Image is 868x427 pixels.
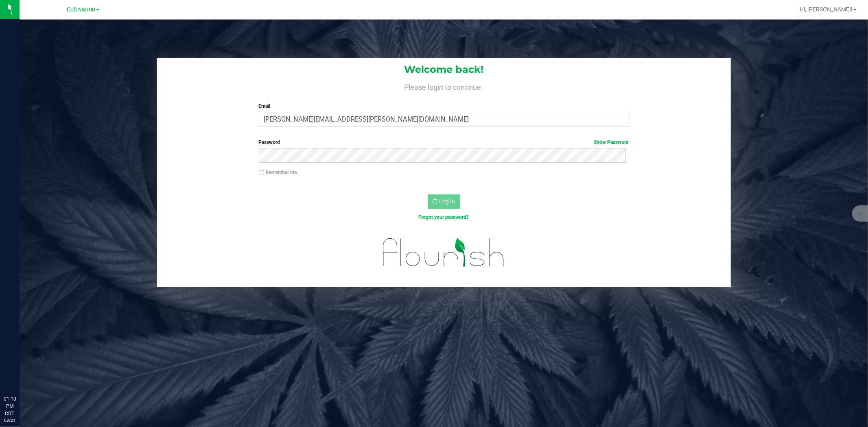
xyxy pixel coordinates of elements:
[157,81,731,91] h4: Please login to continue.
[259,139,280,145] span: Password
[439,198,455,205] span: Log In
[4,417,16,423] p: 08/21
[800,6,853,13] span: Hi, [PERSON_NAME]!
[259,102,629,110] label: Email
[419,214,469,220] a: Forgot your password?
[372,229,516,275] img: flourish_logo.svg
[4,395,16,417] p: 01:10 PM CDT
[157,64,731,75] h1: Welcome back!
[428,194,460,209] button: Log In
[259,169,297,176] label: Remember me
[259,170,265,176] input: Remember me
[594,139,629,145] a: Show Password
[67,6,95,13] span: Cultivation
